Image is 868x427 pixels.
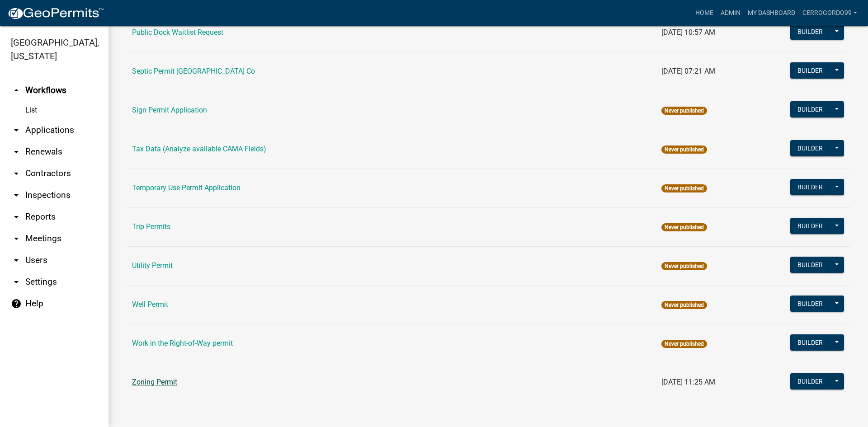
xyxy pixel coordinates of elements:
[790,62,830,79] button: Builder
[661,301,707,309] span: Never published
[717,5,744,22] a: Admin
[661,184,707,192] span: Never published
[132,106,207,114] a: Sign Permit Application
[11,277,22,287] i: arrow_drop_down
[790,373,830,389] button: Builder
[744,5,799,22] a: My Dashboard
[799,5,861,22] a: Cerrogordo99
[661,340,707,348] span: Never published
[11,211,22,222] i: arrow_drop_down
[790,334,830,351] button: Builder
[132,28,223,37] a: Public Dock Waitlist Request
[11,168,22,179] i: arrow_drop_down
[132,339,233,347] a: Work in the Right-of-Way permit
[661,67,715,75] span: [DATE] 07:21 AM
[661,223,707,231] span: Never published
[11,233,22,244] i: arrow_drop_down
[692,5,717,22] a: Home
[661,378,715,386] span: [DATE] 11:25 AM
[661,107,707,115] span: Never published
[661,262,707,270] span: Never published
[790,101,830,117] button: Builder
[661,145,707,154] span: Never published
[790,296,830,312] button: Builder
[132,222,170,231] a: Trip Permits
[132,261,173,270] a: Utility Permit
[11,125,22,136] i: arrow_drop_down
[132,183,241,192] a: Temporary Use Permit Application
[11,190,22,201] i: arrow_drop_down
[661,28,715,37] span: [DATE] 10:57 AM
[790,140,830,156] button: Builder
[11,146,22,157] i: arrow_drop_down
[11,85,22,96] i: arrow_drop_up
[132,145,266,153] a: Tax Data (Analyze available CAMA Fields)
[790,23,830,40] button: Builder
[11,298,22,309] i: help
[11,255,22,266] i: arrow_drop_down
[790,179,830,195] button: Builder
[790,218,830,234] button: Builder
[132,300,168,309] a: Well Permit
[790,257,830,273] button: Builder
[132,67,255,75] a: Septic Permit [GEOGRAPHIC_DATA] Co
[132,378,177,386] a: Zoning Permit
